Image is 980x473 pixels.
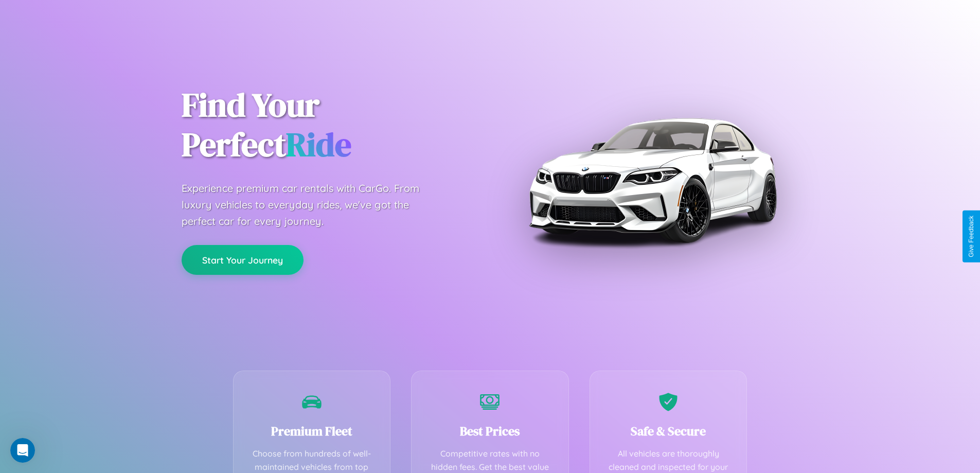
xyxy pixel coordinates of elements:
p: Experience premium car rentals with CarGo. From luxury vehicles to everyday rides, we've got the ... [182,180,439,230]
iframe: Intercom live chat [10,438,35,463]
div: Give Feedback [968,216,975,257]
h3: Best Prices [427,423,553,440]
h1: Find Your Perfect [182,85,475,165]
button: Start Your Journey [182,245,304,275]
h3: Safe & Secure [605,423,732,440]
img: Premium BMW car rental vehicle [524,51,781,309]
h3: Premium Fleet [249,423,375,440]
span: Ride [286,122,351,167]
